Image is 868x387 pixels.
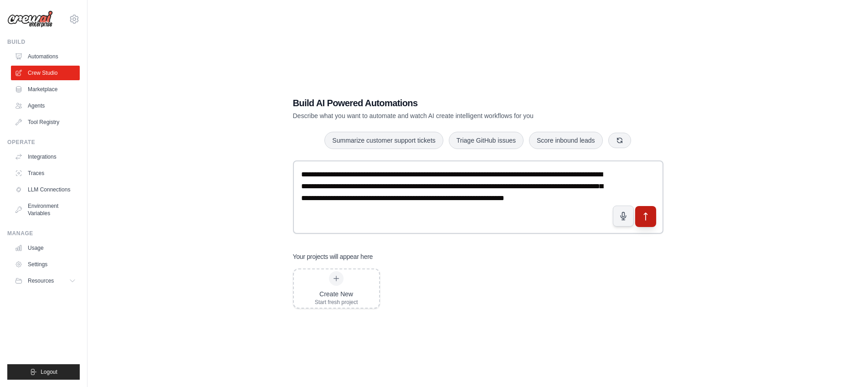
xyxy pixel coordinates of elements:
[28,277,54,284] span: Resources
[11,257,80,272] a: Settings
[11,49,80,64] a: Automations
[293,252,373,261] h3: Your projects will appear here
[11,82,80,97] a: Marketplace
[7,10,53,28] img: Logo
[449,132,524,149] button: Triage GitHub issues
[315,299,358,306] div: Start fresh project
[613,206,634,227] button: Click to speak your automation idea
[822,343,868,387] iframe: Chat Widget
[11,182,80,197] a: LLM Connections
[11,66,80,80] a: Crew Studio
[11,241,80,255] a: Usage
[7,139,80,146] div: Operate
[608,133,631,148] button: Get new suggestions
[7,38,80,46] div: Build
[7,364,80,380] button: Logout
[11,150,80,164] a: Integrations
[293,111,599,120] p: Describe what you want to automate and watch AI create intelligent workflows for you
[7,230,80,237] div: Manage
[11,98,80,113] a: Agents
[529,132,603,149] button: Score inbound leads
[293,97,599,109] h1: Build AI Powered Automations
[41,368,57,376] span: Logout
[324,132,443,149] button: Summarize customer support tickets
[315,289,358,299] div: Create New
[11,199,80,221] a: Environment Variables
[11,273,80,288] button: Resources
[11,115,80,129] a: Tool Registry
[11,166,80,181] a: Traces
